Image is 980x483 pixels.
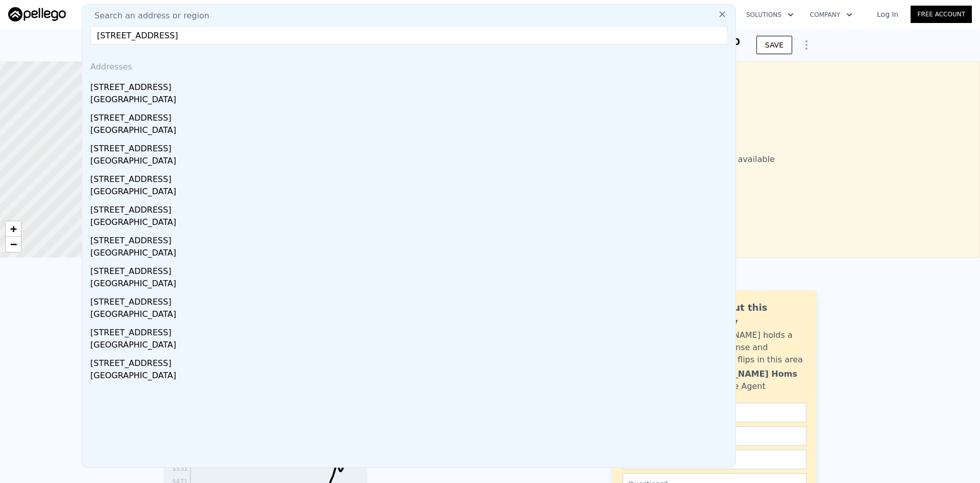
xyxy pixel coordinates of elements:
a: Free Account [911,6,972,23]
div: [STREET_ADDRESS] [90,200,731,216]
div: [GEOGRAPHIC_DATA] [90,339,731,353]
div: [GEOGRAPHIC_DATA] [90,94,731,108]
tspan: $531 [172,465,188,472]
div: [STREET_ADDRESS] [90,353,731,370]
span: Search an address or region [86,10,209,22]
div: [GEOGRAPHIC_DATA] [90,370,731,384]
button: Company [802,6,861,24]
a: Zoom in [6,221,21,237]
div: [GEOGRAPHIC_DATA] [90,155,731,169]
div: [GEOGRAPHIC_DATA] [90,216,731,231]
div: [PERSON_NAME] holds a broker license and personally flips in this area [693,329,806,366]
button: Solutions [738,6,802,24]
div: [GEOGRAPHIC_DATA] [90,308,731,323]
div: [GEOGRAPHIC_DATA] [90,186,731,200]
div: [GEOGRAPHIC_DATA] [90,124,731,139]
div: Addresses [86,53,731,77]
div: [STREET_ADDRESS] [90,139,731,155]
button: Show Options [796,35,817,55]
input: Enter an address, city, region, neighborhood or zip code [90,26,727,44]
div: [PERSON_NAME] Homs [693,368,797,380]
img: Pellego [8,7,66,21]
div: [STREET_ADDRESS] [90,77,731,94]
a: Log In [865,9,911,19]
div: [STREET_ADDRESS] [90,231,731,247]
button: SAVE [756,36,792,54]
div: [STREET_ADDRESS] [90,323,731,339]
span: − [10,238,17,250]
div: [GEOGRAPHIC_DATA] [90,278,731,292]
div: [STREET_ADDRESS] [90,261,731,278]
div: Ask about this property [693,301,806,329]
a: Zoom out [6,237,21,252]
div: [STREET_ADDRESS] [90,108,731,124]
div: [GEOGRAPHIC_DATA] [90,247,731,261]
span: + [10,222,17,235]
div: [STREET_ADDRESS] [90,169,731,186]
div: [STREET_ADDRESS] [90,292,731,308]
